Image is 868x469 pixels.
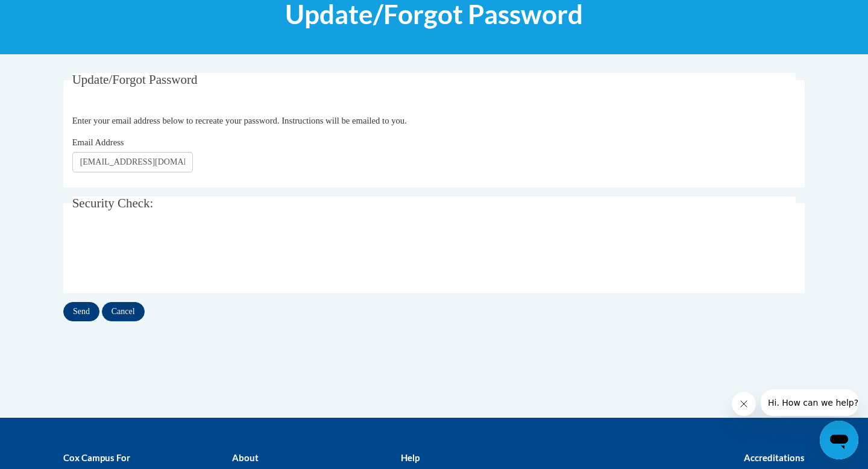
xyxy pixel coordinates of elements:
iframe: Close message [732,392,756,416]
span: Update/Forgot Password [72,72,198,87]
b: Cox Campus For [63,452,130,463]
input: Send [63,302,99,321]
b: Accreditations [744,452,805,463]
span: Enter your email address below to recreate your password. Instructions will be emailed to you. [72,116,407,125]
iframe: Button to launch messaging window [820,421,858,459]
iframe: Message from company [761,389,858,416]
b: About [232,452,259,463]
input: Cancel [102,302,145,321]
span: Security Check: [72,196,154,210]
iframe: reCAPTCHA [72,231,256,278]
b: Help [401,452,420,463]
span: Email Address [72,137,124,147]
input: Email [72,152,193,172]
